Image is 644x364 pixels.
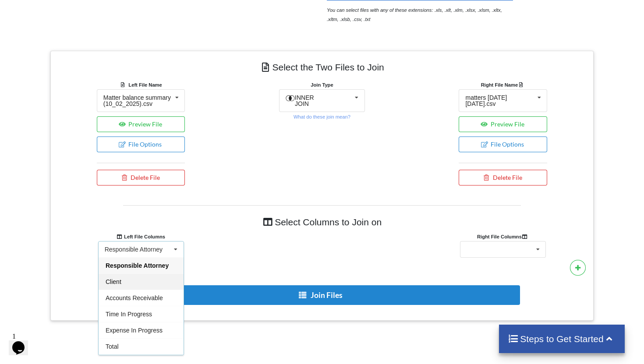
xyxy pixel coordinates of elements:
b: Right File Name [481,82,525,87]
b: Join Type [311,82,333,87]
button: File Options [459,136,547,152]
div: Matter balance summary (10_02_2025).csv [103,94,172,107]
small: What do these join mean? [294,114,350,119]
h4: Select the Two Files to Join [57,57,587,77]
button: Preview File [97,116,185,132]
span: Accounts Receivable [106,294,163,301]
span: Client [106,278,121,285]
div: Responsible Attorney [105,246,163,252]
button: Delete File [459,170,547,185]
b: Left File Columns [117,234,165,239]
h4: Select Columns to Join on [123,212,521,232]
i: You can select files with any of these extensions: .xls, .xlt, .xlm, .xlsx, .xlsm, .xltx, .xltm, ... [327,7,502,22]
button: Preview File [459,116,547,132]
button: File Options [97,136,185,152]
div: matters [DATE] [DATE].csv [465,94,534,107]
span: Responsible Attorney [106,262,169,269]
button: Delete File [97,170,185,185]
b: Right File Columns [477,234,529,239]
span: INNER JOIN [295,94,314,107]
h4: Steps to Get Started [508,333,616,344]
b: Left File Name [128,82,162,87]
button: Join Files [122,285,520,305]
span: Time In Progress [106,311,152,318]
iframe: chat widget [9,329,37,355]
span: Expense In Progress [106,327,163,334]
span: Total [106,343,119,350]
